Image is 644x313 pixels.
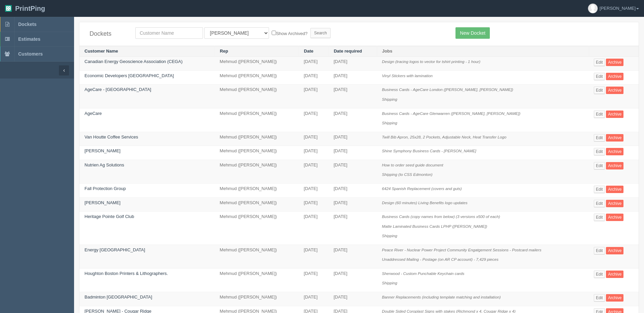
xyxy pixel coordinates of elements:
td: [DATE] [299,146,329,160]
td: Mehmud ([PERSON_NAME]) [215,85,299,108]
td: Mehmud ([PERSON_NAME]) [215,132,299,146]
a: Date [304,49,313,54]
td: [DATE] [299,292,329,306]
i: Matte Laminated Business Cards LPHP ([PERSON_NAME]) [382,224,487,228]
a: Edit [594,186,605,193]
a: Edit [594,134,605,142]
h4: Dockets [90,31,125,37]
td: Mehmud ([PERSON_NAME]) [215,183,299,197]
i: Shine Symphony Business Cards - [PERSON_NAME] [382,149,476,153]
td: [DATE] [329,212,377,245]
a: Energy [GEOGRAPHIC_DATA] [84,247,145,252]
a: Archive [606,186,623,193]
i: Design (60 minutes) Living Benefits logo updates [382,200,468,205]
a: Archive [606,294,623,302]
td: Mehmud ([PERSON_NAME]) [215,212,299,245]
td: [DATE] [299,245,329,268]
a: Edit [594,59,605,66]
a: Houghton Boston Printers & Lithographers. [84,271,168,276]
td: [DATE] [299,85,329,108]
i: Shipping [382,97,398,101]
a: Edit [594,148,605,155]
a: Badminton [GEOGRAPHIC_DATA] [84,294,152,300]
i: Shipping [382,281,398,285]
td: [DATE] [329,85,377,108]
td: [DATE] [329,146,377,160]
i: Sherwood - Custom Punchable Keychain cards [382,271,465,276]
a: AgeCare [84,111,102,116]
i: Twill Bib Apron, 25x28, 2 Pockets, Adjustable Neck, Heat Transfer Logo [382,135,507,139]
td: [DATE] [329,183,377,197]
span: Customers [18,51,43,57]
a: Date required [334,49,362,54]
i: 6424 Spanish Replacement (covers and guts) [382,186,462,191]
a: Edit [594,214,605,221]
td: [DATE] [299,70,329,85]
a: [PERSON_NAME] [84,148,121,153]
td: Mehmud ([PERSON_NAME]) [215,57,299,71]
td: [DATE] [329,160,377,183]
td: [DATE] [329,197,377,212]
td: [DATE] [329,245,377,268]
a: Economic Developers [GEOGRAPHIC_DATA] [84,73,174,78]
a: Edit [594,162,605,169]
td: Mehmud ([PERSON_NAME]) [215,160,299,183]
label: Show Archived? [272,29,307,37]
td: [DATE] [299,212,329,245]
i: Shipping [382,121,398,125]
td: [DATE] [329,268,377,292]
td: Mehmud ([PERSON_NAME]) [215,197,299,212]
input: Customer Name [135,27,203,39]
td: [DATE] [329,108,377,132]
a: New Docket [455,27,489,39]
a: Archive [606,247,623,254]
a: Archive [606,134,623,142]
input: Search [310,28,331,38]
i: Business Cards (copy names from below) (3 versions x500 of each) [382,214,500,219]
span: Dockets [18,22,36,27]
a: Edit [594,200,605,207]
a: Fall Protection Group [84,186,126,191]
th: Jobs [377,46,589,57]
a: Edit [594,271,605,278]
a: Archive [606,73,623,80]
td: [DATE] [329,132,377,146]
a: Archive [606,214,623,221]
i: Shipping [382,233,398,238]
td: [DATE] [329,57,377,71]
a: Edit [594,73,605,80]
a: Archive [606,59,623,66]
td: [DATE] [299,108,329,132]
span: Estimates [18,36,40,42]
td: Mehmud ([PERSON_NAME]) [215,146,299,160]
td: [DATE] [299,160,329,183]
td: Mehmud ([PERSON_NAME]) [215,268,299,292]
i: Design (tracing logos to vector for tshirt printing - 1 hour) [382,59,480,64]
a: Nutrien Ag Solutions [84,162,124,167]
td: [DATE] [329,292,377,306]
td: Mehmud ([PERSON_NAME]) [215,70,299,85]
i: Shipping (to CSS Edmonton) [382,172,433,177]
i: Unaddressed Mailing - Postage (on AR CP account) - 7,429 pieces [382,257,499,261]
td: Mehmud ([PERSON_NAME]) [215,292,299,306]
a: Archive [606,200,623,207]
a: Edit [594,247,605,254]
img: logo-3e63b451c926e2ac314895c53de4908e5d424f24456219fb08d385ab2e579770.png [5,5,12,12]
a: Edit [594,111,605,118]
td: [DATE] [299,268,329,292]
a: Archive [606,87,623,94]
i: Business Cards - AgeCare Glenwarren ([PERSON_NAME], [PERSON_NAME]) [382,111,520,116]
a: Canadian Energy Geoscience Association (CEGA) [84,59,182,64]
a: AgeCare - [GEOGRAPHIC_DATA] [84,87,151,92]
td: [DATE] [299,57,329,71]
i: Peace River - Nuclear Power Project Community Engatgement Sessions - Postcard mailers [382,248,542,252]
td: [DATE] [299,183,329,197]
a: Heritage Pointe Golf Club [84,214,134,219]
i: How to order seed guide document [382,163,443,167]
a: Archive [606,162,623,169]
i: Vinyl Stickers with lamination [382,73,433,78]
a: Edit [594,294,605,302]
td: Mehmud ([PERSON_NAME]) [215,245,299,268]
i: Banner Replacements (including template matching and installation) [382,295,501,299]
i: Business Cards - AgeCare London ([PERSON_NAME], [PERSON_NAME]) [382,87,513,92]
